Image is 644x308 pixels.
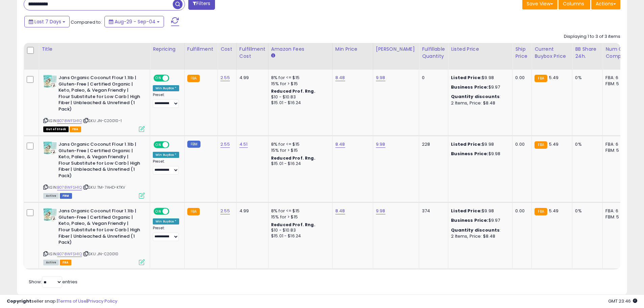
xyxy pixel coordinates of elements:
b: Listed Price: [451,74,482,81]
small: FBA [534,208,547,215]
div: Title [42,46,147,53]
b: Reduced Prof. Rng. [271,155,315,161]
div: $10 - $10.83 [271,228,327,233]
div: Fulfillment Cost [239,46,265,60]
b: Reduced Prof. Rng. [271,222,315,228]
span: ON [154,209,163,214]
span: 5.49 [549,208,559,214]
div: Win BuyBox * [153,152,179,158]
div: FBM: 5 [605,81,628,87]
div: FBM: 5 [605,147,628,153]
span: | SKU: TM-7AHD-KTKV [83,185,125,190]
b: Quantity discounts [451,227,500,233]
div: 8% for <= $15 [271,141,327,147]
img: 51FLVnqQRHL._SL40_.jpg [43,75,57,88]
span: All listings that are currently out of stock and unavailable for purchase on Amazon [43,126,69,132]
span: FBA [60,260,71,265]
div: 0.00 [515,75,526,81]
div: Repricing [153,46,182,53]
img: 51FLVnqQRHL._SL40_.jpg [43,208,57,221]
div: $9.97 [451,84,507,90]
div: Preset: [153,93,179,108]
div: Cost [220,46,234,53]
small: FBA [187,75,200,82]
div: 0 [422,75,443,81]
div: $10 - $10.83 [271,94,327,100]
b: Business Price: [451,150,488,157]
strong: Copyright [7,298,31,304]
a: 8.48 [335,141,345,148]
div: Fulfillment [187,46,215,53]
a: 2.55 [220,208,230,214]
span: FBA [70,126,81,132]
span: 5.49 [549,141,559,147]
a: 2.55 [220,141,230,148]
small: FBA [187,208,200,215]
div: $9.98 [451,208,507,214]
b: Jans Organic Coconut Flour 1.1lb | Gluten-Free | Certified Organic | Keto, Paleo, & Vegan Friendl... [58,208,141,247]
div: Preset: [153,226,179,241]
b: Business Price: [451,84,488,90]
div: Preset: [153,159,179,174]
div: $9.98 [451,151,507,157]
a: 8.48 [335,208,345,214]
div: $15.01 - $16.24 [271,100,327,106]
b: Jans Organic Coconut Flour 1.1lb | Gluten-Free | Certified Organic | Keto, Paleo, & Vegan Friendl... [58,75,141,114]
span: ON [154,75,163,81]
button: Last 7 Days [24,16,70,27]
b: Reduced Prof. Rng. [271,88,315,94]
a: 9.98 [376,141,385,148]
small: FBM [187,141,200,148]
span: Last 7 Days [34,18,61,25]
div: : [451,227,507,233]
div: Current Buybox Price [534,46,569,60]
div: 15% for > $15 [271,214,327,220]
div: $9.97 [451,217,507,223]
div: : [451,94,507,100]
a: B078WFSH1Q [57,118,82,124]
div: 2 Items, Price: $8.48 [451,233,507,239]
small: FBA [534,141,547,149]
div: Listed Price [451,46,509,53]
div: 8% for <= $15 [271,208,327,214]
div: BB Share 24h. [575,46,600,60]
b: Listed Price: [451,141,482,147]
div: 0% [575,75,597,81]
a: Privacy Policy [88,298,117,304]
div: Fulfillable Quantity [422,46,445,60]
a: 8.48 [335,74,345,81]
span: 2025-09-12 23:46 GMT [608,298,637,304]
div: 15% for > $15 [271,147,327,153]
div: Amazon Fees [271,46,330,53]
small: Amazon Fees. [271,53,275,59]
span: ON [154,142,163,148]
a: B078WFSH1Q [57,185,82,190]
span: OFF [168,209,179,214]
div: 8% for <= $15 [271,75,327,81]
div: 4.99 [239,75,263,81]
span: Compared to: [71,19,102,25]
div: Min Price [335,46,370,53]
button: Aug-29 - Sep-04 [104,16,164,27]
span: | SKU: JN-C20010-1 [83,118,122,123]
b: Listed Price: [451,208,482,214]
img: 51FLVnqQRHL._SL40_.jpg [43,141,57,155]
div: FBA: 6 [605,75,628,81]
div: ASIN: [43,208,145,264]
span: FBM [60,193,72,199]
div: 228 [422,141,443,147]
div: 0.00 [515,141,526,147]
span: All listings currently available for purchase on Amazon [43,193,59,199]
div: Win BuyBox * [153,218,179,224]
div: $15.01 - $16.24 [271,233,327,239]
span: | SKU: JN-C20010 [83,251,119,257]
div: 15% for > $15 [271,81,327,87]
span: OFF [168,75,179,81]
span: OFF [168,142,179,148]
a: 9.98 [376,208,385,214]
div: 4.99 [239,208,263,214]
b: Business Price: [451,217,488,223]
div: $9.98 [451,141,507,147]
span: 5.49 [549,74,559,81]
a: 9.98 [376,74,385,81]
